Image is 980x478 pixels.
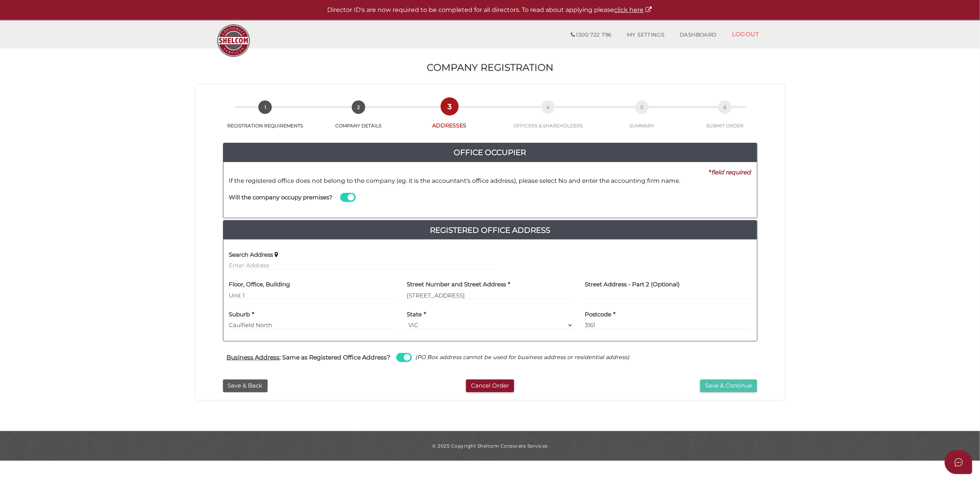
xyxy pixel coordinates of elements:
div: © 2025 Copyright Shelcom Corporate Services [202,443,779,449]
u: Business Address [227,354,280,361]
a: MY SETTINGS [619,27,672,43]
a: Registered Office Address [223,224,757,236]
a: 5SUMMARY [599,109,685,129]
p: If the registered office does not belong to the company (eg. it is the accountant's office addres... [229,177,751,185]
h4: Floor, Office, Building [229,281,290,288]
h4: Will the company occupy premises? [229,194,333,201]
input: Enter Address [407,291,573,299]
button: Cancel Order [466,379,514,392]
h4: Street Address - Part 2 (Optional) [585,281,680,288]
a: LOGOUT [724,26,767,42]
span: 1 [258,100,272,114]
h4: State [407,311,422,318]
span: 6 [718,100,732,114]
a: 3ADDRESSES [402,108,497,129]
h4: Street Number and Street Address [407,281,506,288]
i: (PO Box address cannot be used for business address or residential address) [416,354,630,361]
button: Open asap [945,450,972,474]
a: DASHBOARD [672,27,724,43]
p: Director ID's are now required to be completed for all directors. To read about applying please [19,6,961,15]
h4: Suburb [229,311,250,318]
i: Keep typing in your address(including suburb) until it appears [275,252,278,258]
input: Enter Address [229,261,496,270]
a: 4OFFICERS & SHAREHOLDERS [497,109,599,129]
a: 6SUBMIT ORDER [685,109,765,129]
a: click here [614,6,653,13]
h4: Search Address [229,252,273,258]
i: field required [712,169,751,176]
a: 2COMPANY DETAILS [315,109,402,129]
button: Save & Continue [700,379,757,392]
span: 4 [541,100,555,114]
h4: Office Occupier [223,146,757,159]
h4: Postcode [585,311,611,318]
span: 5 [635,100,649,114]
a: 1REGISTRATION REQUIREMENTS [215,109,316,129]
a: 1300 722 796 [563,27,619,43]
h4: : Same as Registered Office Address? [227,354,391,361]
button: Save & Back [223,379,268,392]
span: 3 [443,100,456,113]
span: 2 [352,100,365,114]
input: Postcode must be exactly 4 digits [585,321,751,329]
img: Logo [213,20,254,61]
